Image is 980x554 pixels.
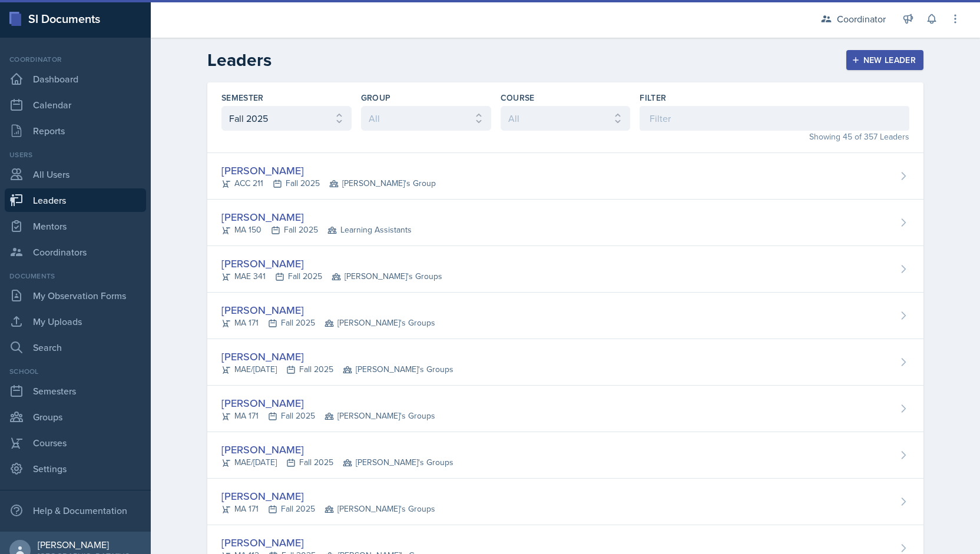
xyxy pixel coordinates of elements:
[325,503,435,515] span: [PERSON_NAME]'s Groups
[361,92,391,104] label: Group
[325,317,435,329] span: [PERSON_NAME]'s Groups
[221,410,435,422] div: MA 171 Fall 2025
[38,539,141,550] div: [PERSON_NAME]
[221,395,435,411] div: [PERSON_NAME]
[207,339,923,386] a: [PERSON_NAME] MAE/[DATE]Fall 2025 [PERSON_NAME]'s Groups
[5,150,146,160] div: Users
[640,92,666,104] label: Filter
[5,405,146,429] a: Groups
[5,54,146,65] div: Coordinator
[640,106,909,131] input: Filter
[207,49,272,71] h2: Leaders
[221,442,453,457] div: [PERSON_NAME]
[221,209,412,225] div: [PERSON_NAME]
[221,503,435,515] div: MA 171 Fall 2025
[221,92,264,104] label: Semester
[5,271,146,281] div: Documents
[221,270,442,283] div: MAE 341 Fall 2025
[327,224,412,236] span: Learning Assistants
[5,310,146,333] a: My Uploads
[221,256,442,271] div: [PERSON_NAME]
[221,162,436,178] div: [PERSON_NAME]
[5,162,146,186] a: All Users
[5,366,146,377] div: School
[343,456,453,469] span: [PERSON_NAME]'s Groups
[5,284,146,307] a: My Observation Forms
[207,386,923,432] a: [PERSON_NAME] MA 171Fall 2025 [PERSON_NAME]'s Groups
[5,119,146,142] a: Reports
[207,200,923,246] a: [PERSON_NAME] MA 150Fall 2025 Learning Assistants
[207,246,923,293] a: [PERSON_NAME] MAE 341Fall 2025 [PERSON_NAME]'s Groups
[5,336,146,359] a: Search
[221,177,436,190] div: ACC 211 Fall 2025
[343,363,453,376] span: [PERSON_NAME]'s Groups
[854,55,916,65] div: New Leader
[5,431,146,455] a: Courses
[221,302,435,318] div: [PERSON_NAME]
[5,499,146,522] div: Help & Documentation
[846,50,924,70] button: New Leader
[207,153,923,200] a: [PERSON_NAME] ACC 211Fall 2025 [PERSON_NAME]'s Group
[5,457,146,480] a: Settings
[207,479,923,525] a: [PERSON_NAME] MA 171Fall 2025 [PERSON_NAME]'s Groups
[329,177,436,190] span: [PERSON_NAME]'s Group
[5,240,146,264] a: Coordinators
[221,224,412,236] div: MA 150 Fall 2025
[221,349,453,364] div: [PERSON_NAME]
[5,93,146,117] a: Calendar
[837,12,886,26] div: Coordinator
[221,535,432,550] div: [PERSON_NAME]
[5,379,146,403] a: Semesters
[325,410,435,422] span: [PERSON_NAME]'s Groups
[501,92,535,104] label: Course
[221,317,435,329] div: MA 171 Fall 2025
[640,131,909,143] div: Showing 45 of 357 Leaders
[207,293,923,339] a: [PERSON_NAME] MA 171Fall 2025 [PERSON_NAME]'s Groups
[221,456,453,469] div: MAE/[DATE] Fall 2025
[332,270,442,283] span: [PERSON_NAME]'s Groups
[5,188,146,212] a: Leaders
[207,432,923,479] a: [PERSON_NAME] MAE/[DATE]Fall 2025 [PERSON_NAME]'s Groups
[221,363,453,376] div: MAE/[DATE] Fall 2025
[5,67,146,91] a: Dashboard
[221,488,435,504] div: [PERSON_NAME]
[5,214,146,238] a: Mentors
